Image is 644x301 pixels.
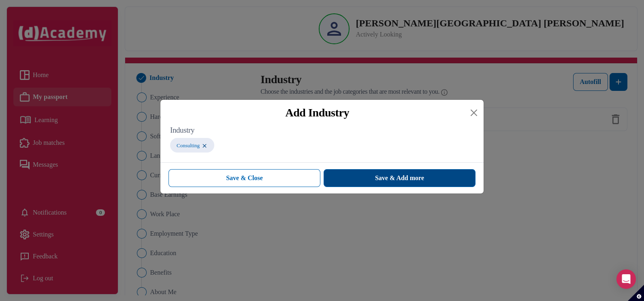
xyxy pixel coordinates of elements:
[324,169,476,187] button: Save & Add more
[177,142,200,150] label: Consulting
[375,173,424,183] span: Save & Add more
[168,169,320,187] button: Save & Close
[170,126,474,135] label: Industry
[616,269,636,289] div: Open Intercom Messenger
[628,285,644,301] button: Set cookie preferences
[467,106,480,119] button: Close
[167,106,467,119] div: Add Industry
[201,142,208,149] img: ...
[226,173,263,183] span: Save & Close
